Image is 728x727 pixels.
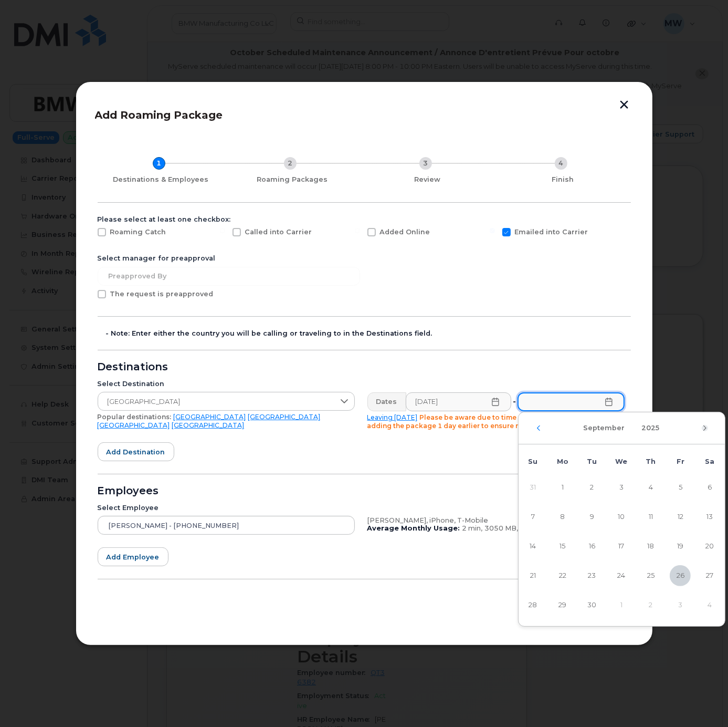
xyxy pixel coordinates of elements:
[229,175,356,184] div: Roaming Packages
[519,532,548,561] td: 14
[611,506,632,527] span: 10
[172,421,245,429] a: [GEOGRAPHIC_DATA]
[220,228,225,233] input: Called into Carrier
[106,329,631,338] div: - Note: Enter either the country you will be calling or traveling to in the Destinations field.
[519,473,548,502] td: 31
[666,561,695,590] td: 26
[695,502,724,532] td: 13
[577,532,607,561] td: 16
[682,681,720,719] iframe: Messenger Launcher
[640,536,661,557] span: 18
[98,442,174,461] button: Add destination
[695,561,724,590] td: 27
[577,419,631,438] button: Choose Month
[98,215,631,224] div: Please select at least one checkbox:
[248,413,321,421] a: [GEOGRAPHIC_DATA]
[666,532,695,561] td: 19
[490,228,495,233] input: Emailed into Carrier
[636,473,666,502] td: 4
[646,458,656,465] span: Th
[611,536,632,557] span: 17
[519,590,548,620] td: 28
[640,506,661,527] span: 11
[582,506,603,527] span: 9
[552,536,573,557] span: 15
[419,157,432,170] div: 3
[98,254,631,263] div: Select manager for preapproval
[98,392,334,411] span: Mexico
[699,506,720,527] span: 13
[98,516,355,535] input: Search device
[552,506,573,527] span: 8
[577,590,607,620] td: 30
[636,502,666,532] td: 11
[406,392,512,411] input: Please fill out this field
[110,290,214,298] span: The request is preapproved
[607,502,636,532] td: 10
[666,502,695,532] td: 12
[582,595,603,616] span: 30
[523,565,544,586] span: 21
[670,565,691,586] span: 26
[607,590,636,620] td: 1
[519,561,548,590] td: 21
[548,590,577,620] td: 29
[500,175,627,184] div: Finish
[582,536,603,557] span: 16
[511,392,518,411] div: -
[552,595,573,616] span: 29
[110,228,166,236] span: Roaming Catch
[582,477,603,498] span: 2
[523,595,544,616] span: 28
[699,536,720,557] span: 20
[98,547,168,566] button: Add employee
[695,532,724,561] td: 20
[699,565,720,586] span: 27
[587,458,597,465] span: Tu
[107,447,165,457] span: Add destination
[548,561,577,590] td: 22
[523,536,544,557] span: 14
[577,502,607,532] td: 9
[552,477,573,498] span: 1
[518,392,624,411] input: Please fill out this field
[670,506,691,527] span: 12
[705,458,714,465] span: Sa
[98,267,360,286] input: Preapproved by
[582,565,603,586] span: 23
[535,425,542,431] button: Previous Month
[702,425,708,431] button: Next Month
[666,590,695,620] td: 3
[174,413,246,421] a: [GEOGRAPHIC_DATA]
[636,419,666,438] button: Choose Year
[98,421,170,429] a: [GEOGRAPHIC_DATA]
[518,412,725,627] div: Choose Date
[284,157,297,170] div: 2
[529,458,538,465] span: Su
[485,524,519,532] span: 3050 MB,
[367,524,460,532] b: Average Monthly Usage:
[616,458,628,465] span: We
[367,516,625,525] div: [PERSON_NAME], iPhone, T-Mobile
[245,228,312,236] span: Called into Carrier
[98,504,355,512] div: Select Employee
[677,458,684,465] span: Fr
[548,473,577,502] td: 1
[607,532,636,561] td: 17
[670,536,691,557] span: 19
[519,502,548,532] td: 7
[611,477,632,498] span: 3
[695,590,724,620] td: 4
[380,228,430,236] span: Added Online
[462,524,483,532] span: 2 min,
[98,363,631,371] div: Destinations
[98,380,355,388] div: Select Destination
[666,473,695,502] td: 5
[636,561,666,590] td: 25
[548,502,577,532] td: 8
[577,561,607,590] td: 23
[670,477,691,498] span: 5
[640,477,661,498] span: 4
[515,228,588,236] span: Emailed into Carrier
[636,590,666,620] td: 2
